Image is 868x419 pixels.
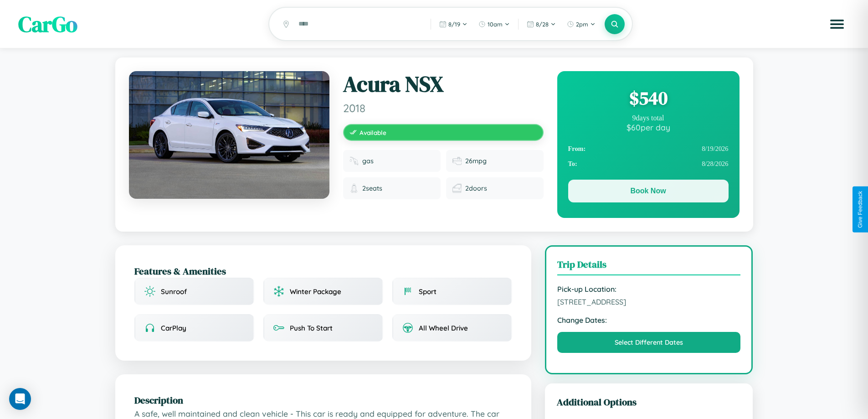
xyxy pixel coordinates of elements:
div: 9 days total [568,114,729,122]
button: 10am [474,17,514,31]
strong: Pick-up Location: [557,285,741,294]
img: Fuel type [349,156,359,166]
div: $ 60 per day [568,122,729,132]
button: Select Different Dates [557,332,741,353]
span: Push To Start [290,324,333,332]
span: 10am [488,21,503,28]
span: CarPlay [161,324,186,332]
span: Available [360,129,386,136]
span: 2pm [576,21,588,28]
div: Open Intercom Messenger [9,388,31,410]
h3: Trip Details [557,258,741,275]
img: Fuel efficiency [452,156,462,166]
button: Book Now [568,180,729,202]
div: 8 / 19 / 2026 [568,141,729,156]
span: Winter Package [290,287,341,296]
span: CarGo [18,9,77,39]
span: Sport [419,287,437,296]
span: All Wheel Drive [419,324,468,332]
span: 2 seats [362,184,382,192]
div: $ 540 [568,86,729,110]
span: 2018 [343,101,544,115]
span: [STREET_ADDRESS] [557,297,741,306]
span: 2 doors [465,184,487,192]
span: 26 mpg [465,157,487,165]
span: gas [362,157,374,165]
span: 8 / 19 [448,21,460,28]
button: 2pm [562,17,600,31]
span: Sunroof [161,287,187,296]
img: Seats [349,184,359,193]
button: 8/19 [435,17,472,31]
button: 8/28 [522,17,560,31]
div: 8 / 28 / 2026 [568,156,729,171]
h2: Features & Amenities [134,264,512,278]
button: Open menu [824,11,850,37]
img: Acura NSX 2018 [129,71,329,199]
h2: Description [134,393,512,407]
span: 8 / 28 [536,21,549,28]
h3: Additional Options [557,395,741,409]
img: Doors [452,184,462,193]
strong: Change Dates: [557,316,741,325]
strong: From: [568,145,586,153]
strong: To: [568,160,577,168]
div: Give Feedback [857,191,863,228]
h1: Acura NSX [343,71,544,98]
